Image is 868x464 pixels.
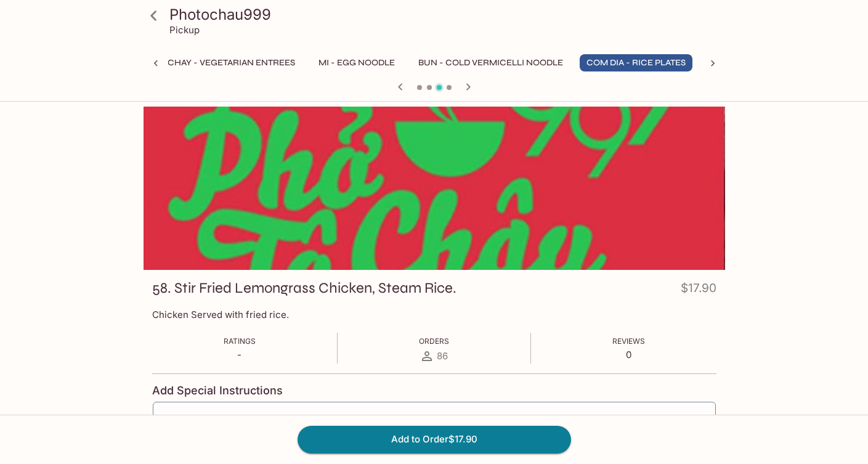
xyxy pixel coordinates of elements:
[580,54,692,71] button: Com Dia - Rice Plates
[169,5,720,24] h3: Photochau999
[412,54,570,71] button: Bun - Cold Vermicelli Noodle
[612,336,645,346] span: Reviews
[144,107,725,270] div: 58. Stir Fried Lemongrass Chicken, Steam Rice.
[152,279,456,298] h3: 58. Stir Fried Lemongrass Chicken, Steam Rice.
[152,309,716,320] p: Chicken Served with fried rice.
[681,279,716,303] h4: $17.90
[312,54,402,71] button: Mi - Egg Noodle
[169,24,200,36] p: Pickup
[224,349,256,360] p: -
[437,350,448,362] span: 86
[612,349,645,360] p: 0
[224,336,256,346] span: Ratings
[419,336,449,346] span: Orders
[298,426,571,453] button: Add to Order$17.90
[137,54,302,71] button: Mon Chay - Vegetarian Entrees
[152,384,716,397] h4: Add Special Instructions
